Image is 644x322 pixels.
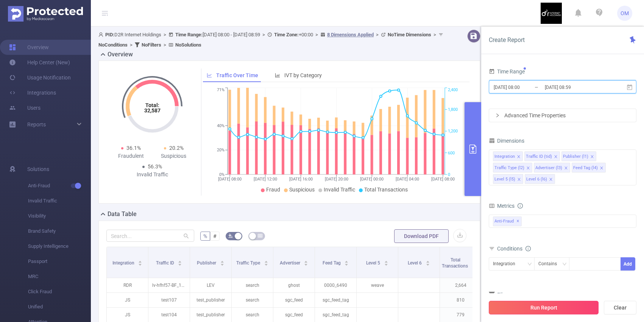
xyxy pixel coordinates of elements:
[27,117,46,132] a: Reports
[489,301,599,314] button: Run Report
[489,68,525,75] span: Time Range
[549,177,553,182] i: icon: close
[8,6,83,22] img: Protected Media
[148,278,190,292] p: lv-hfhf57-BF_1002
[384,263,388,265] i: icon: caret-down
[232,293,273,307] p: search
[374,32,381,37] span: >
[178,260,182,264] div: Sort
[327,32,374,37] u: 8 Dimensions Applied
[178,263,182,265] i: icon: caret-down
[207,73,212,78] i: icon: line-chart
[216,72,258,78] span: Traffic Over Time
[9,85,56,100] a: Integrations
[148,163,162,170] span: 56.3%
[161,32,168,37] span: >
[562,262,567,267] i: icon: down
[494,152,515,162] div: Integration
[9,70,71,85] a: Usage Notification
[217,123,225,128] tspan: 40%
[517,177,521,182] i: icon: close
[426,263,430,265] i: icon: caret-down
[144,107,161,114] tspan: 32,587
[289,177,312,182] tspan: [DATE] 16:00
[28,178,91,193] span: Anti-Fraud
[178,260,182,262] i: icon: caret-up
[109,152,152,160] div: Fraudulent
[138,260,142,264] div: Sort
[357,278,398,292] p: weave
[258,233,262,238] i: icon: table
[384,260,388,264] div: Sort
[489,138,524,144] span: Dimensions
[28,254,91,269] span: Passport
[366,260,381,266] span: Level 5
[440,278,481,292] p: 2,664
[9,40,49,55] a: Overview
[388,32,431,37] b: No Time Dimensions
[471,247,481,278] i: Filter menu
[228,233,233,238] i: icon: bg-colors
[190,308,231,322] p: test_publisher
[148,308,190,322] p: test104
[27,162,49,177] span: Solutions
[493,174,523,184] li: Level 5 (l5)
[526,174,547,184] div: Level 6 (l6)
[315,308,356,322] p: sgc_feed_tag
[448,151,455,156] tspan: 600
[573,163,598,173] div: Feed Tag (l4)
[145,102,159,108] tspan: Total:
[175,32,203,37] b: Time Range:
[525,246,531,251] i: icon: info-circle
[524,151,560,161] li: Traffic ID (tid)
[493,163,532,173] li: Traffic Type (l2)
[440,308,481,322] p: 779
[28,299,91,314] span: Unified
[364,187,408,193] span: Total Transactions
[493,151,523,161] li: Integration
[426,260,430,264] div: Sort
[621,6,629,21] span: OM
[106,230,194,242] input: Search...
[156,260,175,266] span: Traffic ID
[516,217,519,226] span: ✕
[108,50,133,59] h2: Overview
[213,233,217,239] span: #
[448,88,458,93] tspan: 2,400
[526,166,530,171] i: icon: close
[396,177,419,182] tspan: [DATE] 04:00
[448,129,458,134] tspan: 1,200
[494,174,515,184] div: Level 5 (l5)
[236,260,261,266] span: Traffic Type
[138,260,142,262] i: icon: caret-up
[489,203,515,209] span: Metrics
[28,269,91,284] span: MRC
[345,263,349,265] i: icon: caret-down
[590,155,594,159] i: icon: close
[489,292,511,298] span: Filters
[280,260,301,266] span: Advertiser
[27,121,46,128] span: Reports
[197,260,217,266] span: Publisher
[408,260,423,266] span: Level 6
[273,278,315,292] p: ghost
[161,42,168,48] span: >
[128,42,135,48] span: >
[105,32,114,37] b: PID:
[431,177,455,182] tspan: [DATE] 08:00
[442,257,469,269] span: Total Transactions
[360,177,384,182] tspan: [DATE] 00:00
[126,145,141,151] span: 36.1%
[621,257,635,271] button: Add
[107,293,148,307] p: JS
[525,174,555,184] li: Level 6 (l6)
[315,293,356,307] p: sgc_feed_tag
[561,151,596,161] li: Publisher (l1)
[324,177,348,182] tspan: [DATE] 20:00
[517,155,521,159] i: icon: close
[426,260,430,262] i: icon: caret-up
[563,152,588,162] div: Publisher (l1)
[345,260,349,262] i: icon: caret-up
[148,293,190,307] p: test107
[190,278,231,292] p: LEV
